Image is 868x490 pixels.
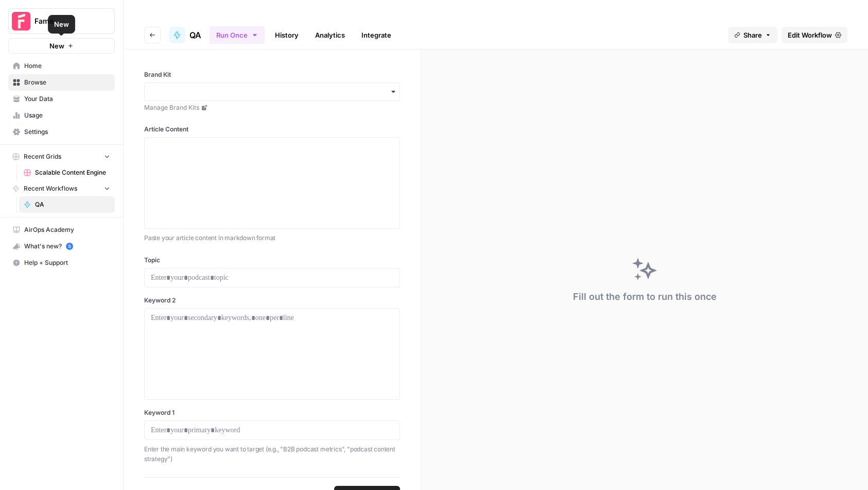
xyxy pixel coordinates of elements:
span: Recent Workflows [24,184,77,193]
a: AirOps Academy [8,222,115,238]
button: New [8,38,115,54]
button: Help + Support [8,255,115,271]
button: Workspace: Fame [8,8,115,34]
a: Usage [8,107,115,124]
a: 5 [66,243,73,250]
button: Run Once [210,26,265,44]
a: QA [19,196,115,213]
a: QA [169,27,201,43]
span: Fame [34,16,97,26]
span: Edit Workflow [788,30,832,40]
button: Share [728,27,777,43]
div: What's new? [9,239,114,254]
a: Analytics [309,27,351,43]
a: Browse [8,74,115,91]
span: Settings [24,127,110,137]
span: Browse [24,78,110,87]
label: Article Content [144,125,400,134]
a: Integrate [355,27,397,43]
img: Fame Logo [12,12,30,30]
span: Help + Support [24,258,110,267]
p: Paste your article content in markdown format [144,233,400,243]
span: Usage [24,111,110,120]
text: 5 [68,244,71,249]
span: Scalable Content Engine [35,168,110,177]
span: QA [35,200,110,209]
span: Home [24,61,110,71]
div: Fill out the form to run this once [573,290,717,304]
a: Your Data [8,91,115,107]
button: What's new? 5 [8,238,115,255]
label: Keyword 3 [144,477,400,486]
button: Recent Grids [8,149,115,164]
a: Home [8,58,115,74]
span: AirOps Academy [24,225,110,234]
span: Your Data [24,94,110,104]
label: Keyword 1 [144,408,400,417]
a: Scalable Content Engine [19,164,115,181]
label: Topic [144,256,400,265]
a: History [269,27,305,43]
label: Brand Kit [144,70,400,79]
a: Edit Workflow [782,27,847,43]
span: New [49,41,64,51]
a: Settings [8,124,115,140]
span: Recent Grids [24,152,61,161]
a: Manage Brand Kits [144,103,400,112]
p: Enter the main keyword you want to target (e.g., "B2B podcast metrics", "podcast content strategy") [144,444,400,464]
label: Keyword 2 [144,296,400,305]
span: Share [743,30,762,40]
button: Recent Workflows [8,181,115,196]
span: QA [189,29,201,41]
